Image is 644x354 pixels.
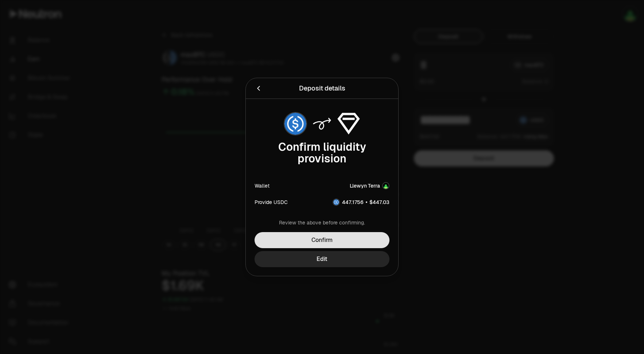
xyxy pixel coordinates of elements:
div: Deposit details [299,83,345,93]
img: USDC Logo [333,199,339,205]
button: Back [255,83,263,93]
div: Review the above before confirming. [255,219,389,226]
div: Provide USDC [255,199,288,206]
div: Llewyn Terra [350,182,380,189]
div: Confirm liquidity provision [255,141,389,165]
div: Wallet [255,182,269,189]
img: USDC Logo [284,113,306,135]
button: Llewyn TerraAccount Image [350,182,389,189]
img: Account Image [383,183,389,189]
button: Confirm [255,232,389,248]
button: Edit [255,251,389,267]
